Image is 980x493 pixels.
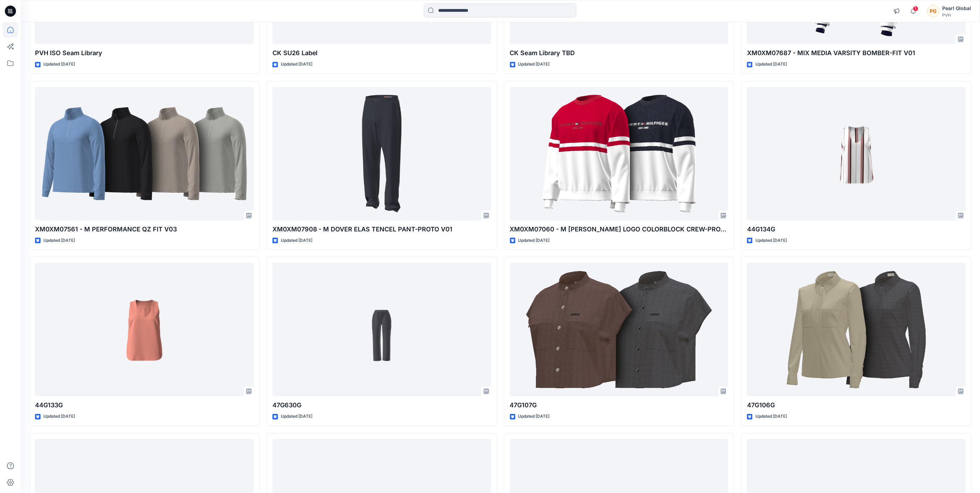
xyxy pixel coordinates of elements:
div: Pearl Global [943,4,971,12]
p: XM0XM07060 - M [PERSON_NAME] LOGO COLORBLOCK CREW-PROTO V01 [510,224,729,234]
div: PVH [943,12,971,18]
a: 44G133G [35,263,254,396]
p: Updated [DATE] [755,413,787,420]
div: PG [927,5,940,17]
p: XM0XM07561 - M PERFORMANCE QZ FIT V03 [35,224,254,234]
p: Updated [DATE] [43,237,75,244]
p: 47G106G [747,400,966,410]
a: XM0XM07060 - M TOMMY LOGO COLORBLOCK CREW-PROTO V01 [510,87,729,220]
p: Updated [DATE] [43,61,75,68]
p: Updated [DATE] [518,237,550,244]
p: Updated [DATE] [281,61,312,68]
a: 47G630G [272,263,491,396]
p: PVH ISO Seam Library [35,48,254,58]
p: Updated [DATE] [518,413,550,420]
p: Updated [DATE] [281,237,312,244]
p: XM0XM07687 - MIX MEDIA VARSITY BOMBER-FIT V01 [747,48,966,58]
p: XM0XM07908 - M DOVER ELAS TENCEL PANT-PROTO V01 [272,224,491,234]
p: 44G134G [747,224,966,234]
p: Updated [DATE] [281,413,312,420]
p: 44G133G [35,400,254,410]
p: 47G630G [272,400,491,410]
span: 1 [913,6,919,11]
p: Updated [DATE] [518,61,550,68]
p: Updated [DATE] [755,237,787,244]
a: 44G134G [747,87,966,220]
a: XM0XM07908 - M DOVER ELAS TENCEL PANT-PROTO V01 [272,87,491,220]
a: 47G107G [510,263,729,396]
p: 47G107G [510,400,729,410]
p: CK SU26 Label [272,48,491,58]
a: XM0XM07561 - M PERFORMANCE QZ FIT V03 [35,87,254,220]
p: CK Seam Library TBD [510,48,729,58]
a: 47G106G [747,263,966,396]
p: Updated [DATE] [755,61,787,68]
p: Updated [DATE] [43,413,75,420]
